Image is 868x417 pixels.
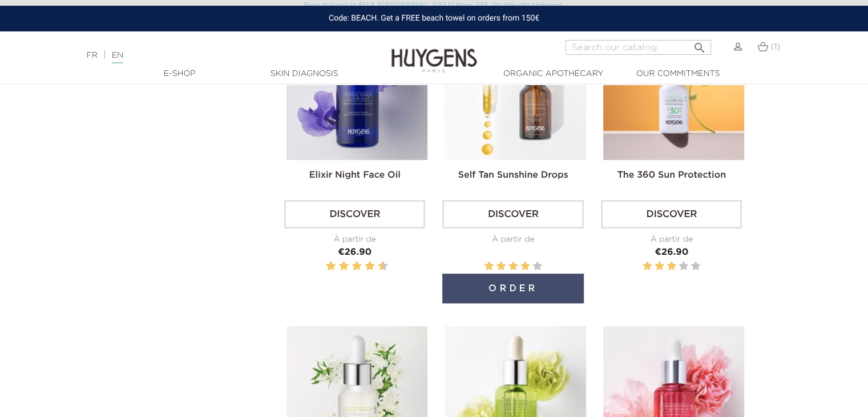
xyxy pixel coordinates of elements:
[284,200,425,228] a: Discover
[601,200,742,228] a: Discover
[458,171,568,180] a: Self Tan Sunshine Drops
[338,248,372,257] span: €26.90
[380,259,386,274] label: 10
[496,259,506,274] label: 2
[341,259,347,274] label: 4
[655,248,688,257] span: €26.90
[757,42,781,51] a: (1)
[691,259,700,274] label: 5
[508,259,518,274] label: 3
[284,234,425,246] div: À partir de
[770,43,780,51] span: (1)
[485,259,494,274] label: 1
[367,259,373,274] label: 8
[309,171,401,180] a: Elixir Night Face Oil
[601,234,742,246] div: À partir de
[247,68,361,80] a: Skin Diagnosis
[603,19,744,160] img: The 360 Sun Protection
[87,51,98,59] a: FR
[350,259,352,274] label: 5
[496,68,611,80] a: Organic Apothecary
[376,259,377,274] label: 9
[286,19,427,160] img: Elixir Night Face Oil
[643,259,652,274] label: 1
[655,259,664,274] label: 2
[693,38,706,51] i: 
[391,30,477,74] img: Huygens
[617,171,725,180] a: The 360 Sun Protection
[337,259,338,274] label: 3
[520,259,530,274] label: 4
[679,259,688,274] label: 4
[532,259,542,274] label: 5
[81,49,353,62] div: |
[621,68,735,80] a: Our commitments
[354,259,360,274] label: 6
[442,274,583,303] button: Order
[667,259,676,274] label: 3
[442,200,583,228] a: Discover
[328,259,334,274] label: 2
[123,68,237,80] a: E-Shop
[324,259,325,274] label: 1
[689,37,710,52] button: 
[363,259,365,274] label: 7
[442,234,583,246] div: À partir de
[566,40,711,55] input: Search
[112,51,123,63] a: EN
